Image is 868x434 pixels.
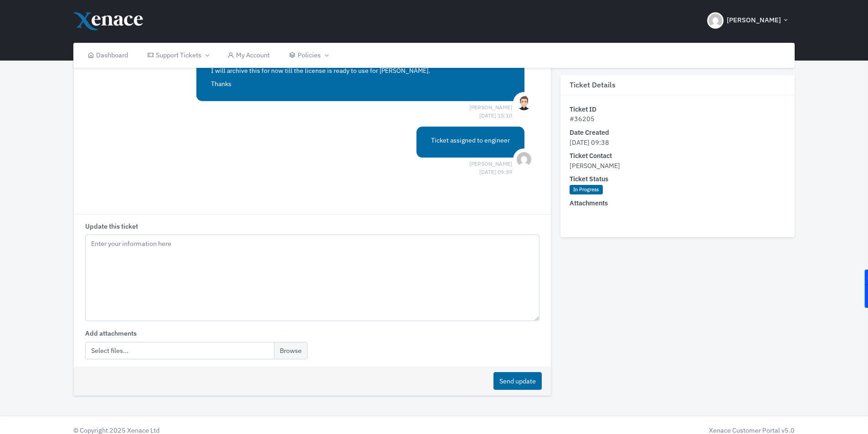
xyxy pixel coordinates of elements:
label: Update this ticket [85,221,138,231]
dt: Ticket Contact [570,151,786,161]
img: Header Avatar [707,12,724,29]
a: Policies [279,43,337,68]
span: [PERSON_NAME] [DATE] 15:10 [469,103,512,112]
a: Dashboard [78,43,138,68]
dt: Attachments [570,199,786,209]
dt: Ticket ID [570,104,786,114]
h3: Ticket Details [560,75,795,95]
a: My Account [218,43,279,68]
button: Send update [493,372,542,390]
p: I will archive this for now till the license is ready to use for [PERSON_NAME]. [211,66,510,76]
label: Add attachments [85,328,137,338]
span: [PERSON_NAME] [727,15,781,26]
span: [DATE] 09:38 [570,138,609,147]
button: [PERSON_NAME] [702,5,795,36]
span: [PERSON_NAME] [570,161,620,170]
a: Support Tickets [138,43,218,68]
span: [PERSON_NAME] [DATE] 09:39 [469,160,512,168]
dt: Ticket Status [570,174,786,184]
p: Thanks [211,79,510,89]
span: #36205 [570,115,595,123]
dt: Date Created [570,128,786,138]
p: Ticket assigned to engineer [431,136,510,145]
span: In Progress [570,185,603,195]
